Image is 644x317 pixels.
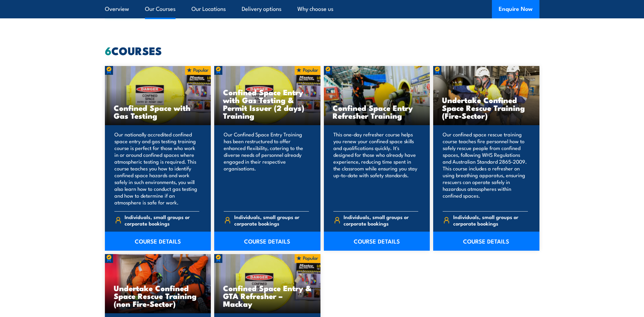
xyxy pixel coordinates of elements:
a: COURSE DETAILS [433,232,539,251]
p: Our nationally accredited confined space entry and gas testing training course is perfect for tho... [114,131,200,206]
h3: Confined Space with Gas Testing [114,104,202,119]
span: Individuals, small groups or corporate bookings [234,214,309,227]
p: This one-day refresher course helps you renew your confined space skills and qualifications quick... [333,131,419,206]
h3: Confined Space Entry Refresher Training [333,104,421,119]
strong: 6 [105,42,111,59]
h3: Undertake Confined Space Rescue Training (non Fire-Sector) [114,284,202,307]
h3: Undertake Confined Space Rescue Training (Fire-Sector) [442,96,531,119]
span: Individuals, small groups or corporate bookings [453,214,528,227]
span: Individuals, small groups or corporate bookings [344,214,418,227]
span: Individuals, small groups or corporate bookings [125,214,199,227]
p: Our Confined Space Entry Training has been restructured to offer enhanced flexibility, catering t... [224,131,309,206]
a: COURSE DETAILS [105,232,211,251]
p: Our confined space rescue training course teaches fire personnel how to safely rescue people from... [443,131,528,206]
a: COURSE DETAILS [214,232,320,251]
h2: COURSES [105,46,539,55]
h3: Confined Space Entry with Gas Testing & Permit Issuer (2 days) Training [223,88,312,119]
a: COURSE DETAILS [324,232,430,251]
h3: Confined Space Entry & GTA Refresher – Mackay [223,284,312,307]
